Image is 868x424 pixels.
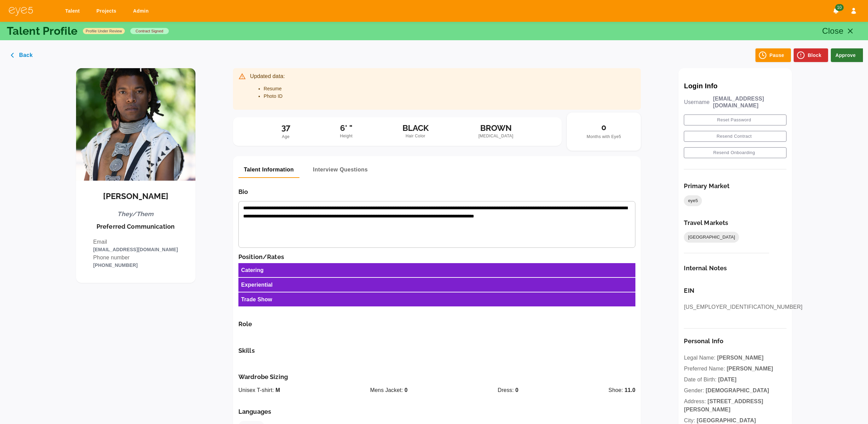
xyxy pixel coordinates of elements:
[402,133,429,140] span: Hair Color
[370,386,408,394] p: Mens Jacket:
[404,387,408,393] span: 0
[706,388,769,393] span: [DEMOGRAPHIC_DATA]
[479,123,514,133] h5: BROWN
[103,192,168,201] h5: [PERSON_NAME]
[61,5,87,17] a: Talent
[97,223,175,230] h6: Preferred Communication
[684,397,786,414] p: Address:
[684,131,786,142] button: Resend Contract
[93,254,178,262] p: Phone number
[684,234,739,241] span: [GEOGRAPHIC_DATA]
[794,48,828,62] button: Block
[238,188,635,196] h6: Bio
[498,386,518,394] p: Dress:
[684,264,786,272] h6: Internal Notes
[308,162,373,178] button: Interview Questions
[830,5,842,17] button: Notifications
[117,210,153,218] h6: They/Them
[684,398,763,412] span: [STREET_ADDRESS][PERSON_NAME]
[238,162,299,178] button: Talent Information
[624,387,635,393] span: 11.0
[684,365,786,373] p: Preferred Name:
[238,408,635,415] h6: Languages
[93,238,178,246] p: Email
[238,320,635,328] h6: Role
[684,337,786,345] h6: Personal Info
[238,253,635,261] h6: Position/Rates
[250,72,285,80] div: Updated data:
[684,115,786,125] button: Reset Password
[241,295,272,304] h6: Trade Show
[587,134,621,139] span: Months with Eye5
[818,23,862,39] button: Close
[684,197,702,204] span: eye5
[515,387,518,393] span: 0
[479,133,514,140] span: [MEDICAL_DATA]
[717,355,763,361] span: [PERSON_NAME]
[238,373,635,381] h6: Wardrobe Sizing
[684,147,786,158] button: Resend Onboarding
[276,387,280,393] span: M
[755,48,791,62] button: Pause
[264,85,285,93] li: Resume
[831,48,863,62] button: Approve
[92,5,123,17] a: Projects
[684,354,786,362] p: Legal Name:
[5,48,40,62] button: Back
[608,386,635,394] p: Shoe:
[282,134,290,139] span: Age
[684,303,786,311] p: [US_EMPLOYER_IDENTIFICATION_NUMBER]
[713,95,787,109] p: [EMAIL_ADDRESS][DOMAIN_NAME]
[7,26,77,36] p: Talent Profile
[281,123,290,133] h5: 37
[76,68,195,181] img: Jonno LaMont
[684,99,709,106] p: Username
[684,182,730,190] h6: Primary Market
[340,123,353,133] h5: 6' "
[684,387,786,395] p: Gender:
[697,418,756,423] span: [GEOGRAPHIC_DATA]
[684,376,786,384] p: Date of Birth:
[241,281,273,289] h6: Experiential
[8,6,33,16] img: eye5
[727,366,773,372] span: [PERSON_NAME]
[822,25,844,37] p: Close
[718,377,737,382] span: [DATE]
[238,386,280,394] p: Unisex T-shirt:
[684,287,786,294] h6: EIN
[238,347,635,354] h6: Skills
[831,48,863,62] div: Approve changes
[402,123,429,133] h5: BLACK
[93,262,178,269] p: [PHONE_NUMBER]
[129,5,156,17] a: Admin
[835,4,843,11] span: 10
[241,266,264,274] h6: Catering
[93,246,178,254] p: [EMAIL_ADDRESS][DOMAIN_NAME]
[684,82,786,90] p: Login Info
[83,28,124,34] span: Profile Under Review
[340,133,353,140] span: Height
[133,28,166,34] span: contract signed
[264,93,285,100] li: Photo ID
[587,123,621,133] h5: 0
[684,219,728,227] h6: Travel Markets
